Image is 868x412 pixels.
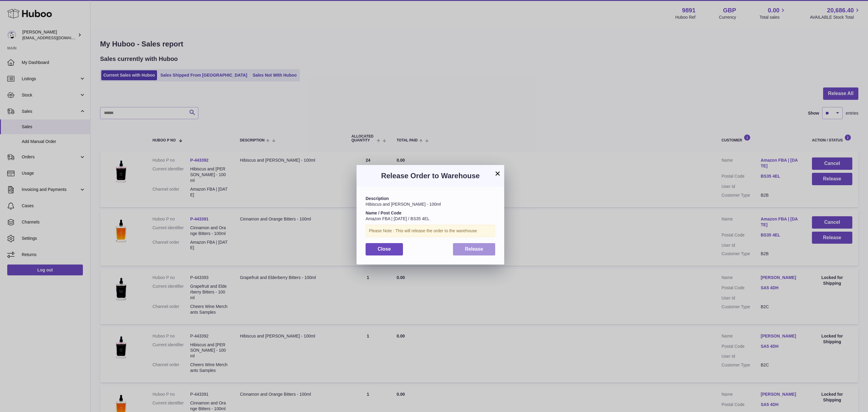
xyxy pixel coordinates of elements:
strong: Description [366,196,389,201]
div: Please Note : This will release the order to the warehouse [366,225,495,237]
strong: Name / Post Code [366,211,401,215]
button: Close [366,243,403,255]
span: Hibiscus and [PERSON_NAME] - 100ml [366,202,441,207]
span: Release [465,246,483,252]
span: Close [378,246,391,252]
h3: Release Order to Warehouse [366,171,495,181]
button: Release [453,243,495,255]
button: × [494,170,501,177]
span: Amazon FBA | [DATE] / BS35 4EL [366,216,429,221]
